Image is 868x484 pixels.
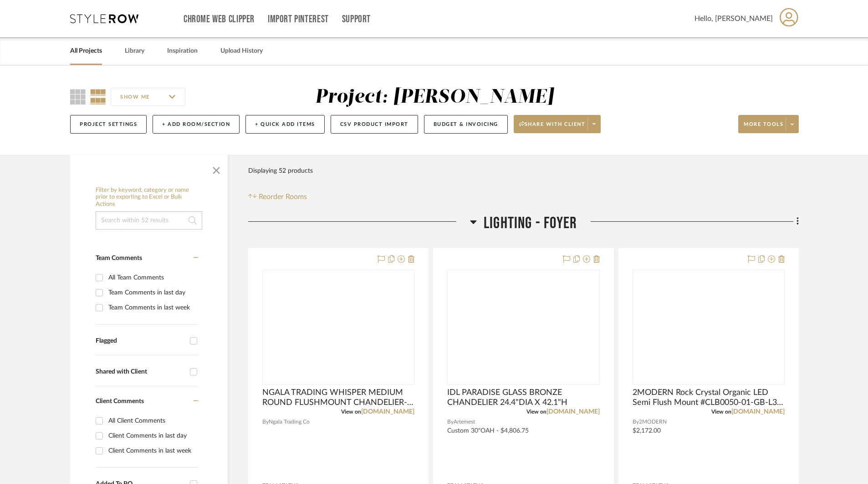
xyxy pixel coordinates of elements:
span: NGALA TRADING WHISPER MEDIUM ROUND FLUSHMOUNT CHANDELIER- CREAM STONE LEATHER 28"DIA X 24"H [262,388,414,408]
div: All Client Comments [108,414,196,428]
button: Budget & Invoicing [424,115,508,134]
button: + Add Room/Section [153,115,240,134]
span: More tools [744,121,783,135]
button: Close [207,160,225,178]
div: Team Comments in last week [108,300,196,315]
span: By [447,418,454,426]
a: [DOMAIN_NAME] [731,409,785,415]
button: Reorder Rooms [248,191,307,202]
div: Client Comments in last week [108,444,196,458]
span: Share with client [519,121,586,135]
input: Search within 52 results [96,211,202,230]
a: Chrome Web Clipper [184,15,255,23]
div: Flagged [96,337,185,345]
span: Hello, [PERSON_NAME] [694,13,773,24]
div: Client Comments in last day [108,429,196,443]
span: Ngala Trading Co [269,418,310,426]
span: Team Comments [96,255,142,261]
a: [DOMAIN_NAME] [546,409,600,415]
div: Displaying 52 products [248,162,313,180]
span: IDL PARADISE GLASS BRONZE CHANDELIER 24.4"DIA X 42.1"H [447,388,599,408]
button: CSV Product Import [331,115,418,134]
span: View on [341,409,361,414]
span: Client Comments [96,398,144,404]
span: View on [711,409,731,414]
button: More tools [738,115,799,133]
a: Import Pinterest [268,15,329,23]
a: [DOMAIN_NAME] [361,409,414,415]
button: Share with client [514,115,601,133]
span: LIGHTING - FOYER [484,214,577,233]
span: 2MODERN Rock Crystal Organic LED Semi Flush Mount #CLB0050-01-GB-L3-RTS 36.4"Dia x 6.6"H [633,388,785,408]
div: Shared with Client [96,368,185,376]
button: Project Settings [70,115,147,134]
span: By [633,418,639,426]
a: All Projects [70,45,102,57]
button: + Quick Add Items [245,115,325,134]
span: View on [526,409,546,414]
span: By [262,418,269,426]
div: Project: [PERSON_NAME] [315,88,554,107]
h6: Filter by keyword, category or name prior to exporting to Excel or Bulk Actions [96,187,202,208]
a: Support [342,15,371,23]
a: Library [125,45,144,57]
a: Upload History [220,45,263,57]
div: All Team Comments [108,270,196,285]
div: Team Comments in last day [108,285,196,300]
span: 2MODERN [639,418,667,426]
span: Reorder Rooms [259,191,307,202]
span: Artemest [454,418,475,426]
a: Inspiration [167,45,198,57]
